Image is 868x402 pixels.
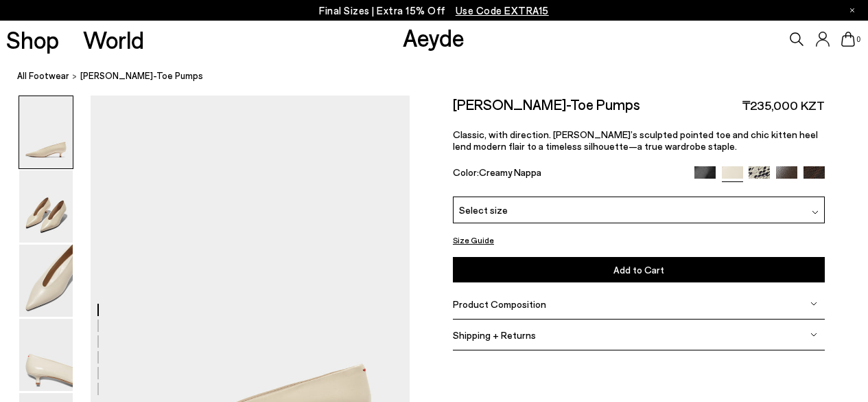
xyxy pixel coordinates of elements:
img: Clara Pointed-Toe Pumps - Image 1 [19,96,73,168]
span: 0 [855,36,862,43]
span: Creamy Nappa [479,166,541,178]
button: Size Guide [453,232,494,249]
img: Clara Pointed-Toe Pumps - Image 2 [19,170,73,243]
span: ₸235,000 KZT [742,97,825,114]
span: Add to Cart [613,264,664,276]
img: Clara Pointed-Toe Pumps - Image 3 [19,245,73,317]
a: Aeyde [403,23,465,52]
img: svg%3E [812,209,819,216]
nav: breadcrumb [17,58,868,96]
button: Add to Cart [453,257,825,282]
span: Navigate to /collections/ss25-final-sizes [456,4,549,16]
a: World [83,27,144,52]
img: Clara Pointed-Toe Pumps - Image 4 [19,319,73,391]
p: Classic, with direction. [PERSON_NAME]’s sculpted pointed toe and chic kitten heel lend modern fl... [453,129,825,152]
div: Color: [453,166,682,182]
img: svg%3E [810,300,817,307]
a: Shop [6,27,59,52]
p: Final Sizes | Extra 15% Off [319,2,549,19]
a: All Footwear [17,69,69,83]
span: Product Composition [453,298,546,310]
img: svg%3E [810,331,817,338]
h2: [PERSON_NAME]-Toe Pumps [453,96,640,113]
span: Select size [459,203,508,217]
span: Shipping + Returns [453,329,536,341]
a: 0 [841,32,855,47]
span: [PERSON_NAME]-Toe Pumps [80,69,203,83]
